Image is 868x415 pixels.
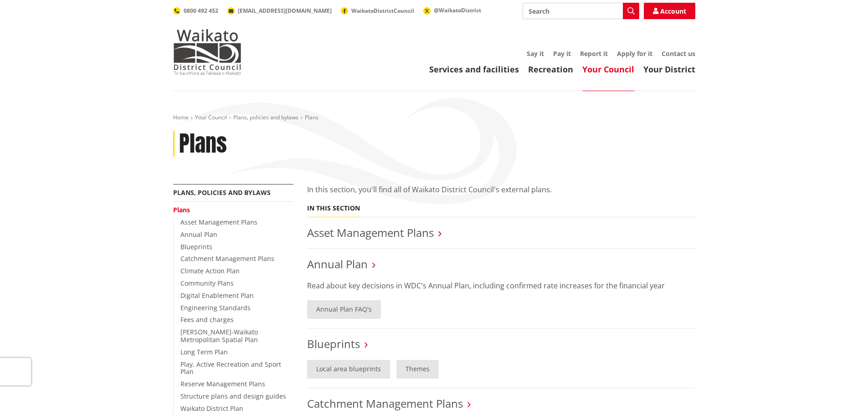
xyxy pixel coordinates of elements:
[307,280,695,291] p: Read about key decisions in WDC's Annual Plan, including confirmed rate increases for the financi...
[434,6,481,14] span: @WaikatoDistrict
[173,114,695,122] nav: breadcrumb
[523,3,639,19] input: Search input
[180,379,265,388] a: Reserve Management Plans
[180,328,258,344] a: [PERSON_NAME]-Waikato Metropolitan Spatial Plan
[307,184,695,195] p: In this section, you'll find all of Waikato District Council's external plans.
[180,242,212,251] a: Blueprints
[307,225,434,240] a: Asset Management Plans
[173,188,271,197] a: Plans, policies and bylaws
[180,266,240,275] a: Climate Action Plan
[173,205,190,214] a: Plans
[173,29,241,75] img: Waikato District Council - Te Kaunihera aa Takiwaa o Waikato
[662,49,695,58] a: Contact us
[195,113,227,121] a: Your Council
[180,230,217,239] a: Annual Plan
[180,291,254,300] a: Digital Enablement Plan
[341,7,414,15] a: WaikatoDistrictCouncil
[180,404,243,413] a: Waikato District Plan
[179,131,227,157] h1: Plans
[233,113,298,121] a: Plans, policies and bylaws
[184,7,218,15] span: 0800 492 452
[305,113,318,121] span: Plans
[307,205,360,212] h5: In this section
[307,336,360,351] a: Blueprints
[180,392,286,400] a: Structure plans and design guides
[582,64,634,75] a: Your Council
[307,300,381,319] a: Annual Plan FAQ's
[180,303,251,312] a: Engineering Standards
[307,256,368,272] a: Annual Plan
[553,49,571,58] a: Pay it
[180,360,281,376] a: Play, Active Recreation and Sport Plan
[423,6,481,14] a: @WaikatoDistrict
[643,64,695,75] a: Your District
[173,113,189,121] a: Home
[180,315,234,324] a: Fees and charges
[351,7,414,15] span: WaikatoDistrictCouncil
[580,49,608,58] a: Report it
[527,49,544,58] a: Say it
[396,360,439,379] a: Themes
[227,7,332,15] a: [EMAIL_ADDRESS][DOMAIN_NAME]
[180,254,274,263] a: Catchment Management Plans
[307,360,390,379] a: Local area blueprints
[173,7,218,15] a: 0800 492 452
[429,64,519,75] a: Services and facilities
[528,64,573,75] a: Recreation
[180,348,228,356] a: Long Term Plan
[307,396,463,411] a: Catchment Management Plans
[180,279,234,287] a: Community Plans
[644,3,695,19] a: Account
[617,49,652,58] a: Apply for it
[180,218,257,226] a: Asset Management Plans
[238,7,332,15] span: [EMAIL_ADDRESS][DOMAIN_NAME]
